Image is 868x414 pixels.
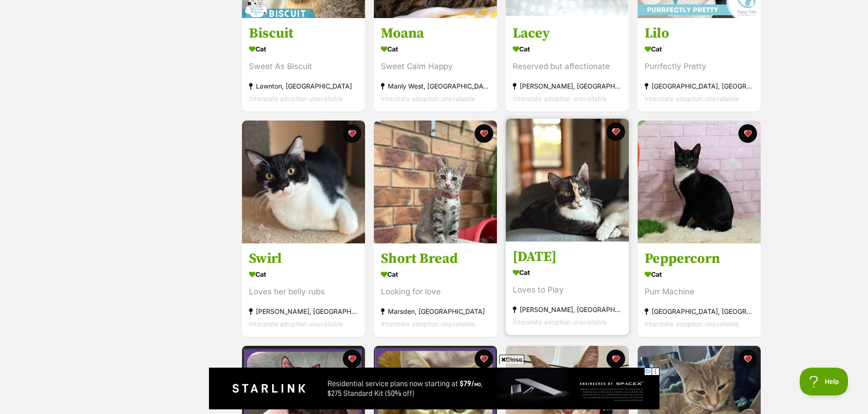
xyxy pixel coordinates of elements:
[374,121,497,243] img: Short Bread
[645,95,739,102] span: Interstate adoption unavailable
[638,18,761,112] a: Lilo Cat Purrfectly Pretty [GEOGRAPHIC_DATA], [GEOGRAPHIC_DATA] Interstate adoption unavailable f...
[607,350,625,368] button: favourite
[249,250,358,268] h3: Swirl
[738,124,757,143] button: favourite
[513,248,622,266] h3: [DATE]
[249,268,358,281] div: Cat
[374,243,497,337] a: Short Bread Cat Looking for love Marsden, [GEOGRAPHIC_DATA] Interstate adoption unavailable favou...
[645,60,754,73] div: Purrfectly Pretty
[242,18,365,112] a: Biscuit Cat Sweet As Biscuit Lawnton, [GEOGRAPHIC_DATA] Interstate adoption unavailable favourite
[513,25,622,42] h3: Lacey
[249,305,358,318] div: [PERSON_NAME], [GEOGRAPHIC_DATA]
[638,243,761,337] a: Peppercorn Cat Purr Machine [GEOGRAPHIC_DATA], [GEOGRAPHIC_DATA] Interstate adoption unavailable ...
[374,18,497,112] a: Moana Cat Sweet Calm Happy Manly West, [GEOGRAPHIC_DATA] Interstate adoption unavailable favourite
[242,121,365,243] img: Swirl
[475,350,493,368] button: favourite
[343,350,361,368] button: favourite
[381,320,475,328] span: Interstate adoption unavailable
[506,241,629,335] a: [DATE] Cat Loves to Play [PERSON_NAME], [GEOGRAPHIC_DATA] Interstate adoption unavailable favourite
[209,368,659,409] iframe: Advertisement
[506,18,629,112] a: Lacey Cat Reserved but affectionate [PERSON_NAME], [GEOGRAPHIC_DATA] Interstate adoption unavaila...
[645,320,739,328] span: Interstate adoption unavailable
[381,268,490,281] div: Cat
[249,60,358,73] div: Sweet As Biscuit
[381,25,490,42] h3: Moana
[513,60,622,73] div: Reserved but affectionate
[381,42,490,56] div: Cat
[381,60,490,73] div: Sweet Calm Happy
[513,42,622,56] div: Cat
[249,25,358,42] h3: Biscuit
[513,266,622,279] div: Cat
[645,305,754,318] div: [GEOGRAPHIC_DATA], [GEOGRAPHIC_DATA]
[381,305,490,318] div: Marsden, [GEOGRAPHIC_DATA]
[738,350,757,368] button: favourite
[638,121,761,243] img: Peppercorn
[645,286,754,298] div: Purr Machine
[645,268,754,281] div: Cat
[800,368,849,395] iframe: Help Scout Beacon - Open
[645,25,754,42] h3: Lilo
[249,42,358,56] div: Cat
[645,80,754,92] div: [GEOGRAPHIC_DATA], [GEOGRAPHIC_DATA]
[249,95,343,102] span: Interstate adoption unavailable
[381,95,475,102] span: Interstate adoption unavailable
[249,80,358,92] div: Lawnton, [GEOGRAPHIC_DATA]
[513,80,622,92] div: [PERSON_NAME], [GEOGRAPHIC_DATA]
[506,119,629,242] img: Noël
[381,250,490,268] h3: Short Bread
[513,318,607,326] span: Interstate adoption unavailable
[513,95,607,102] span: Interstate adoption unavailable
[475,124,493,143] button: favourite
[381,80,490,92] div: Manly West, [GEOGRAPHIC_DATA]
[513,284,622,296] div: Loves to Play
[242,243,365,337] a: Swirl Cat Loves her belly rubs [PERSON_NAME], [GEOGRAPHIC_DATA] Interstate adoption unavailable f...
[645,250,754,268] h3: Peppercorn
[249,320,343,328] span: Interstate adoption unavailable
[499,355,524,364] span: Close
[607,122,625,141] button: favourite
[381,286,490,298] div: Looking for love
[645,42,754,56] div: Cat
[513,303,622,316] div: [PERSON_NAME], [GEOGRAPHIC_DATA]
[343,124,361,143] button: favourite
[249,286,358,298] div: Loves her belly rubs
